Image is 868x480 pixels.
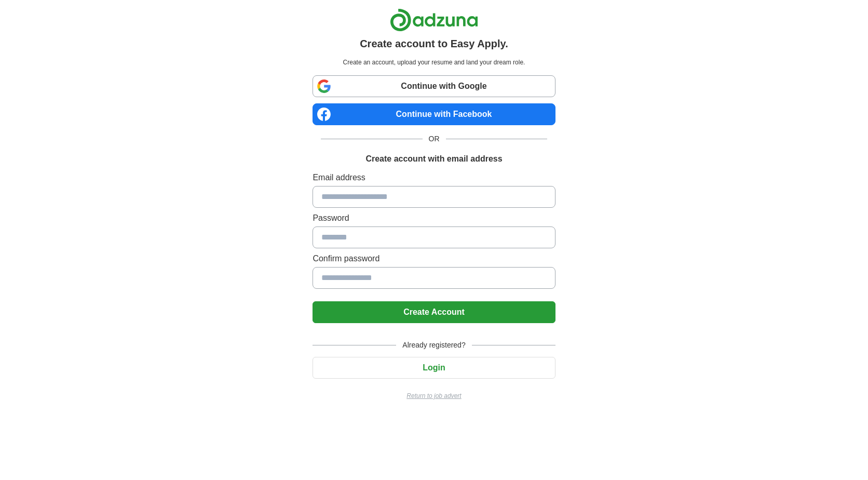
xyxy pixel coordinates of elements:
button: Create Account [313,301,555,323]
img: Adzuna logo [390,8,478,32]
label: Confirm password [313,252,555,265]
h1: Create account to Easy Apply. [360,36,508,51]
span: Already registered? [396,340,471,351]
h1: Create account with email address [365,153,502,165]
a: Continue with Google [313,75,555,97]
label: Email address [313,171,555,184]
a: Login [313,363,555,372]
a: Return to job advert [313,391,555,401]
button: Login [313,357,555,379]
p: Create an account, upload your resume and land your dream role. [315,58,553,67]
a: Continue with Facebook [313,103,555,125]
label: Password [313,212,555,224]
span: OR [423,134,446,144]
